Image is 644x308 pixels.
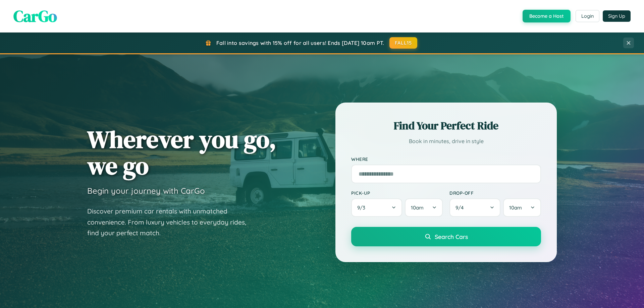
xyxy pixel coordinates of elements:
[351,136,541,146] p: Book in minutes, drive in style
[455,204,467,211] span: 9 / 4
[13,5,57,27] span: CarGo
[523,10,571,22] button: Become a Host
[503,198,541,217] button: 10am
[357,204,369,211] span: 9 / 3
[87,206,255,239] p: Discover premium car rentals with unmatched convenience. From luxury vehicles to everyday rides, ...
[435,233,468,240] span: Search Cars
[87,126,276,179] h1: Wherever you go, we go
[87,186,205,196] h3: Begin your journey with CarGo
[216,40,384,46] span: Fall into savings with 15% off for all users! Ends [DATE] 10am PT.
[449,198,500,217] button: 9/4
[603,10,631,22] button: Sign Up
[576,10,599,22] button: Login
[351,190,443,196] label: Pick-up
[351,227,541,246] button: Search Cars
[449,190,541,196] label: Drop-off
[405,198,443,217] button: 10am
[351,156,541,162] label: Where
[351,118,541,133] h2: Find Your Perfect Ride
[351,198,402,217] button: 9/3
[509,204,522,211] span: 10am
[411,204,424,211] span: 10am
[389,37,418,49] button: FALL15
